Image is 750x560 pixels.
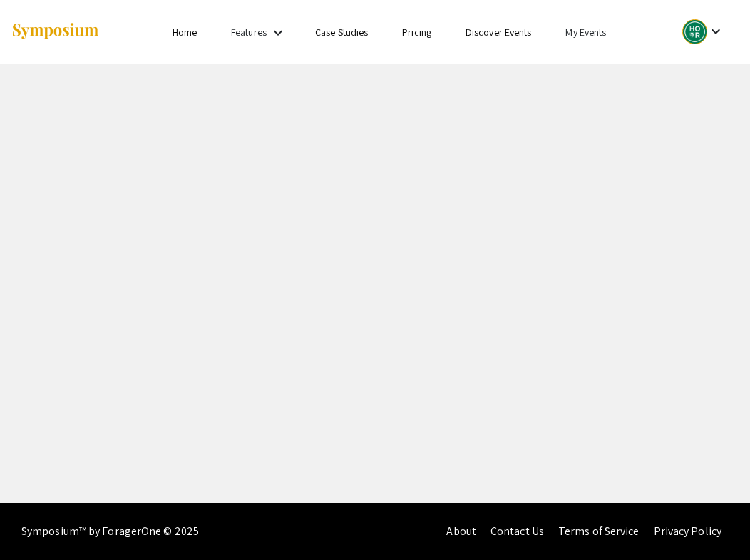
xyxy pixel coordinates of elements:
div: Symposium™ by ForagerOne © 2025 [21,503,199,560]
a: Contact Us [490,524,544,539]
a: Privacy Policy [654,524,721,539]
a: Home [173,26,197,39]
a: Pricing [402,26,431,39]
button: Expand account dropdown [667,16,739,48]
img: Symposium by ForagerOne [11,22,100,41]
a: Case Studies [315,26,368,39]
a: My Events [565,26,606,39]
mat-icon: Expand Features list [269,24,287,41]
a: Features [231,26,267,39]
a: About [446,524,476,539]
a: Discover Events [466,26,532,39]
iframe: Chat [11,496,61,549]
mat-icon: Expand account dropdown [707,23,724,40]
a: Terms of Service [558,524,639,539]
